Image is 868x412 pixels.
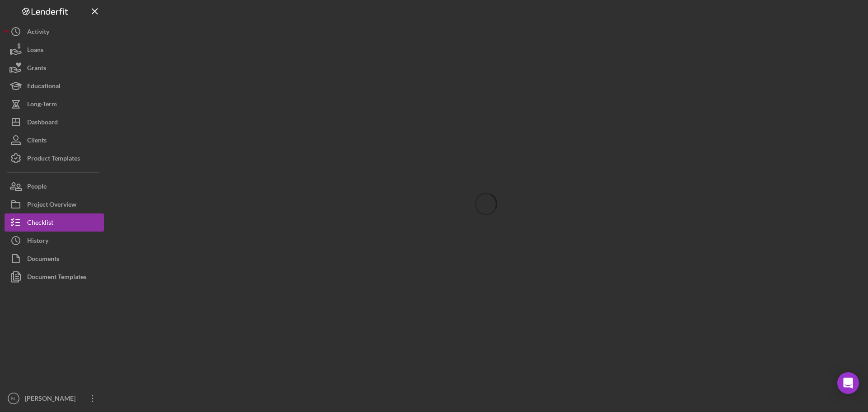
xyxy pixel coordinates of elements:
button: Product Templates [5,149,104,167]
button: Loans [5,41,104,59]
div: People [27,177,47,198]
div: Open Intercom Messenger [837,372,859,394]
div: Long-Term [27,95,57,115]
div: Clients [27,131,47,152]
button: Dashboard [5,113,104,131]
button: Document Templates [5,268,104,286]
div: Document Templates [27,268,86,288]
button: Checklist [5,213,104,232]
button: Grants [5,59,104,77]
div: Project Overview [27,195,76,216]
button: Educational [5,77,104,95]
div: Grants [27,59,46,79]
button: Project Overview [5,195,104,213]
button: Clients [5,131,104,149]
div: Educational [27,77,61,97]
div: Loans [27,41,43,61]
div: Checklist [27,213,53,234]
div: Documents [27,250,59,270]
div: Product Templates [27,149,80,170]
button: Activity [5,23,104,41]
div: Activity [27,23,49,43]
button: Documents [5,250,104,268]
div: Dashboard [27,113,58,133]
button: History [5,232,104,250]
button: RL[PERSON_NAME] [5,389,104,407]
button: Long-Term [5,95,104,113]
div: History [27,232,48,252]
div: [PERSON_NAME] [23,389,81,410]
text: RL [11,396,17,401]
button: People [5,177,104,195]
